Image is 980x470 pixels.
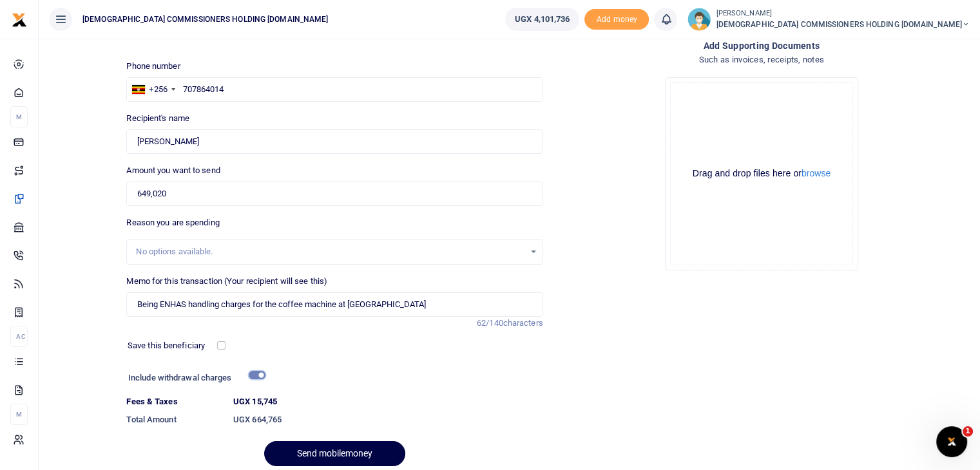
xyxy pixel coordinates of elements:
h6: Include withdrawal charges [128,373,260,383]
label: Memo for this transaction (Your recipient will see this) [126,275,327,288]
li: Wallet ballance [500,8,584,31]
div: Uganda: +256 [127,78,178,101]
div: Drag and drop files here or [671,167,852,180]
input: Enter phone number [126,77,543,102]
span: Add money [584,9,649,30]
li: M [10,404,28,425]
label: Recipient's name [126,112,189,125]
span: UGX 4,101,736 [515,13,570,26]
h4: Such as invoices, receipts, notes [553,53,970,67]
h4: Add supporting Documents [553,39,970,53]
label: Reason you are spending [126,216,219,229]
label: UGX 15,745 [233,395,277,408]
small: [PERSON_NAME] [716,8,970,19]
label: Save this beneficiary [128,339,205,352]
div: File Uploader [665,77,858,270]
label: Phone number [126,60,180,73]
span: [DEMOGRAPHIC_DATA] COMMISSIONERS HOLDING [DOMAIN_NAME] [716,19,970,30]
div: +256 [149,83,167,96]
span: [DEMOGRAPHIC_DATA] COMMISSIONERS HOLDING [DOMAIN_NAME] [77,14,333,25]
span: 1 [963,426,973,437]
a: UGX 4,101,736 [505,8,579,31]
input: Loading name... [126,129,543,154]
input: Enter extra information [126,292,543,317]
input: UGX [126,182,543,206]
h6: UGX 664,765 [233,415,543,425]
a: profile-user [PERSON_NAME] [DEMOGRAPHIC_DATA] COMMISSIONERS HOLDING [DOMAIN_NAME] [687,8,970,31]
span: characters [503,318,543,328]
label: Amount you want to send [126,164,220,177]
li: Toup your wallet [584,9,649,30]
li: M [10,106,28,127]
a: logo-small logo-large logo-large [12,14,27,24]
img: profile-user [687,8,711,31]
div: No options available. [136,245,524,258]
h6: Total Amount [126,415,223,425]
dt: Fees & Taxes [121,395,228,408]
li: Ac [10,326,28,347]
span: 62/140 [477,318,503,328]
img: logo-small [12,12,27,28]
a: Add money [584,14,649,23]
iframe: Intercom live chat [936,426,967,457]
button: Send mobilemoney [264,441,405,466]
button: browse [802,169,831,178]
